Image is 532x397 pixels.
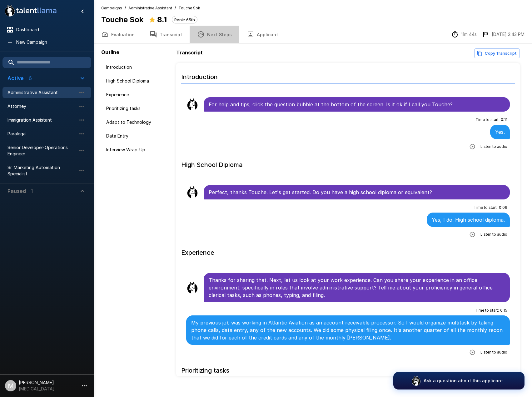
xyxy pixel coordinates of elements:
span: Introduction [106,64,169,70]
p: [DATE] 2:43 PM [492,31,525,38]
p: Yes, I do. High school diploma. [432,216,505,224]
h6: High School Diploma [181,155,515,171]
h6: Prioritizing tasks [181,360,515,377]
div: Data Entry [101,130,174,142]
b: Touche Sok [101,15,143,24]
p: Yes. [495,128,505,136]
span: High School Diploma [106,78,169,84]
img: llama_clean.png [186,281,199,294]
p: Ask a question about this applicant... [424,378,507,384]
span: Experience [106,92,169,98]
span: / [125,5,126,11]
b: Outline [101,49,119,55]
b: Transcript [176,49,203,56]
button: Next Steps [190,26,239,43]
span: Prioritizing tasks [106,105,169,112]
div: Experience [101,89,174,100]
p: Thanks for sharing that. Next, let us look at your work experience. Can you share your experience... [209,276,505,299]
span: Listen to audio [480,349,507,355]
span: Touche Sok [178,5,200,11]
h6: Introduction [181,67,515,83]
div: Adapt to Technology [101,117,174,128]
div: High School Diploma [101,75,174,87]
span: Rank: 65th [172,17,197,22]
span: Data Entry [106,133,169,139]
span: Time to start : [475,307,499,314]
img: llama_clean.png [186,98,199,111]
p: 11m 44s [461,31,477,38]
u: Administrative Assistant [128,6,172,10]
button: Applicant [239,26,286,43]
span: Adapt to Technology [106,119,169,125]
div: Introduction [101,62,174,73]
img: logo_glasses@2x.png [411,376,421,386]
button: Ask a question about this applicant... [393,372,525,389]
span: Time to start : [474,204,498,211]
p: Perfect, thanks Touche. Let's get started. Do you have a high school diploma or equivalent? [209,188,505,196]
div: Interview Wrap-Up [101,144,174,155]
div: The date and time when the interview was completed [482,31,525,38]
b: 8.1 [157,15,167,24]
button: Transcript [142,26,190,43]
span: Listen to audio [480,231,507,238]
u: Campaigns [101,6,122,10]
span: / [175,5,176,11]
span: 0 : 06 [499,204,507,211]
p: For help and tips, click the question bubble at the bottom of the screen. Is it ok if I call you ... [209,101,505,108]
span: Interview Wrap-Up [106,147,169,153]
h6: Experience [181,243,515,259]
button: Evaluation [94,26,142,43]
img: llama_clean.png [186,186,199,198]
span: 0 : 15 [500,307,507,314]
button: Copy transcript [474,48,520,58]
span: Listen to audio [480,143,507,150]
div: The time between starting and completing the interview [451,31,477,38]
p: My previous job was working in Atlantic Aviation as an account receivable processor. So I would o... [191,319,505,341]
span: Time to start : [475,117,500,123]
div: Prioritizing tasks [101,103,174,114]
span: 0 : 11 [501,117,507,123]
